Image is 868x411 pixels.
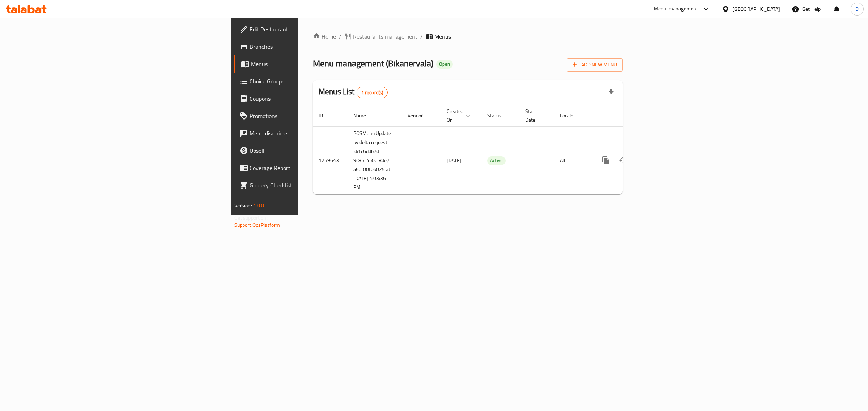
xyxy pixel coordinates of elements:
[250,181,370,190] span: Grocery Checklist
[250,42,370,51] span: Branches
[234,201,252,210] span: Version:
[591,105,672,127] th: Actions
[234,38,376,55] a: Branches
[408,111,432,120] span: Vendor
[234,107,376,125] a: Promotions
[250,112,370,120] span: Promotions
[855,5,859,13] span: D
[319,86,388,98] h2: Menus List
[525,107,545,124] span: Start Date
[614,152,632,169] button: Change Status
[436,60,453,69] div: Open
[353,32,417,41] span: Restaurants management
[234,21,376,38] a: Edit Restaurant
[447,107,473,124] span: Created On
[234,90,376,107] a: Coupons
[234,142,376,159] a: Upsell
[313,32,623,41] nav: breadcrumb
[250,77,370,86] span: Choice Groups
[436,61,453,67] span: Open
[234,177,376,194] a: Grocery Checklist
[567,58,623,72] button: Add New Menu
[253,201,264,210] span: 1.0.0
[434,32,451,41] span: Menus
[573,60,617,69] span: Add New Menu
[250,164,370,172] span: Coverage Report
[234,159,376,177] a: Coverage Report
[357,87,388,98] div: Total records count
[344,32,417,41] a: Restaurants management
[250,129,370,138] span: Menu disclaimer
[234,213,268,222] span: Get support on:
[447,156,461,165] span: [DATE]
[234,73,376,90] a: Choice Groups
[603,84,620,101] div: Export file
[732,5,780,13] div: [GEOGRAPHIC_DATA]
[234,125,376,142] a: Menu disclaimer
[313,105,672,195] table: enhanced table
[250,94,370,103] span: Coupons
[357,89,388,96] span: 1 record(s)
[353,111,375,120] span: Name
[234,220,280,230] a: Support.OpsPlatform
[487,156,506,165] span: Active
[554,126,591,194] td: All
[420,32,423,41] li: /
[250,25,370,34] span: Edit Restaurant
[319,111,332,120] span: ID
[487,111,511,120] span: Status
[519,126,554,194] td: -
[250,146,370,155] span: Upsell
[597,152,614,169] button: more
[251,60,370,68] span: Menus
[234,55,376,73] a: Menus
[560,111,583,120] span: Locale
[654,5,698,13] div: Menu-management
